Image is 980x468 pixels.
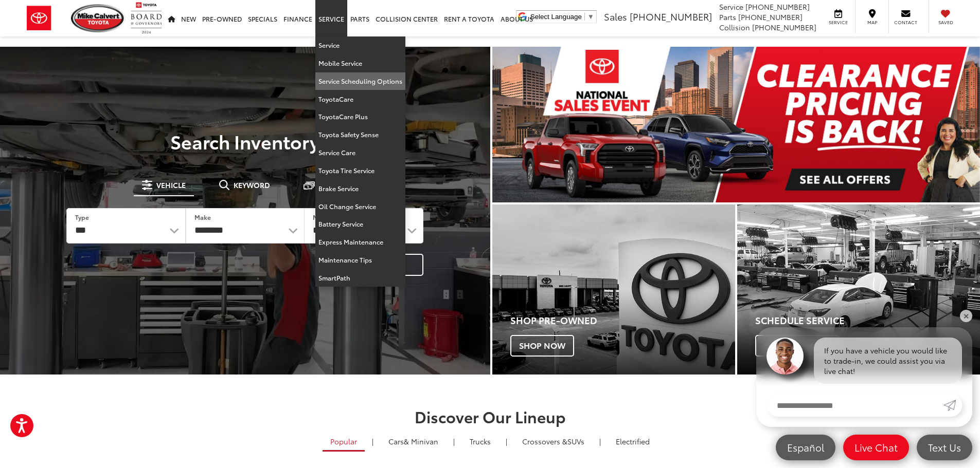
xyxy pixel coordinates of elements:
[75,213,89,221] label: Type
[503,436,510,446] li: |
[849,441,903,454] span: Live Chat
[604,10,627,23] span: Sales
[404,436,438,446] span: & Minivan
[737,204,980,375] div: Toyota
[156,181,186,189] span: Vehicle
[719,2,743,12] span: Service
[71,4,126,32] img: Mike Calvert Toyota
[315,54,405,72] a: Mobile Service
[313,213,332,221] label: Model
[767,338,804,375] img: Agent profile photo
[315,108,405,126] a: ToyotaCare Plus
[128,408,853,425] h2: Discover Our Lineup
[923,441,966,454] span: Text Us
[608,433,657,450] a: Electrified
[745,2,810,12] span: [PHONE_NUMBER]
[861,19,883,26] span: Map
[934,19,957,26] span: Saved
[530,13,582,21] span: Select Language
[776,435,835,460] a: Español
[894,19,917,26] span: Contact
[814,338,962,384] div: If you have a vehicle you would like to trade-in, we could assist you via live chat!
[315,180,405,198] a: Brake Service
[315,126,405,144] a: Toyota Safety Sense
[752,22,816,32] span: [PHONE_NUMBER]
[530,13,594,21] a: Select Language​
[587,13,594,21] span: ▼
[514,433,592,450] a: SUVs
[510,335,574,357] span: Shop Now
[194,213,211,221] label: Make
[315,72,405,90] a: Service Scheduling Options
[451,436,457,446] li: |
[462,433,498,450] a: Trucks
[843,435,909,460] a: Live Chat
[767,394,943,417] input: Enter your message
[719,22,750,32] span: Collision
[369,436,376,446] li: |
[755,315,980,326] h4: Schedule Service
[315,36,405,54] a: Service
[43,131,447,152] h3: Search Inventory
[917,435,972,460] a: Text Us
[315,233,405,251] a: Express Maintenance
[381,433,446,450] a: Cars
[315,251,405,269] a: Maintenance Tips
[323,433,365,452] a: Popular
[943,394,962,417] a: Submit
[737,204,980,375] a: Schedule Service Schedule Now
[597,436,603,446] li: |
[315,215,405,233] a: Battery Service
[827,19,850,26] span: Service
[313,254,354,276] button: Reset
[719,12,736,22] span: Parts
[315,269,405,287] a: SmartPath
[492,204,735,375] div: Toyota
[315,198,405,216] a: Oil Change Service
[782,441,829,454] span: Español
[522,436,567,446] span: Crossovers &
[315,162,405,180] a: Toyota Tire Service
[315,144,405,162] a: Service Care
[234,181,270,189] span: Keyword
[492,204,735,375] a: Shop Pre-Owned Shop Now
[630,10,712,23] span: [PHONE_NUMBER]
[315,90,405,108] a: ToyotaCare
[510,315,735,326] h4: Shop Pre-Owned
[584,13,585,21] span: ​
[755,335,839,357] span: Schedule Now
[738,12,803,22] span: [PHONE_NUMBER]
